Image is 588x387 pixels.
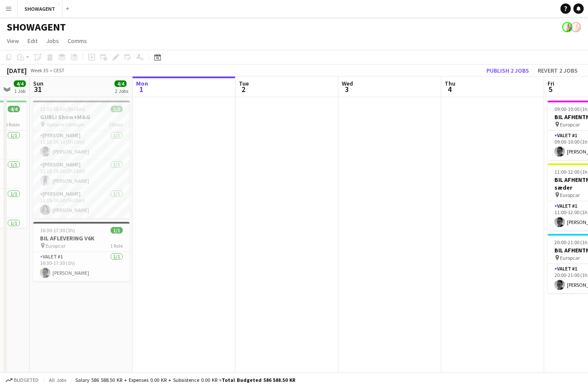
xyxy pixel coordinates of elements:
[340,84,353,94] span: 3
[560,121,580,128] span: Europcar
[43,35,62,46] a: Jobs
[4,375,40,385] button: Budgeted
[33,222,130,281] app-job-card: 16:30-17:30 (1h)1/1BIL AFLEVERING V6K Europcar1 RoleValet #11/116:30-17:30 (1h)[PERSON_NAME]
[110,243,123,249] span: 1 Role
[40,227,75,233] span: 16:30-17:30 (1h)
[33,113,130,121] h3: GURLI Show+M&G
[483,65,532,76] button: Publish 2 jobs
[445,80,455,87] span: Thu
[33,131,130,160] app-card-role: [PERSON_NAME]1/111:15-16:30 (5h15m)[PERSON_NAME]
[109,121,123,128] span: Roles
[33,160,130,189] app-card-role: [PERSON_NAME]1/111:15-16:30 (5h15m)[PERSON_NAME]
[7,37,19,45] span: View
[46,243,65,249] span: Europcar
[64,35,90,46] a: Comms
[342,80,353,87] span: Wed
[32,84,43,94] span: 31
[571,22,581,32] app-user-avatar: Carolina Lybeck-Nørgaard
[53,67,65,74] div: CEST
[115,88,128,94] div: 2 Jobs
[14,377,39,383] span: Budgeted
[75,377,295,383] div: Salary 586 588.50 KR + Expenses 0.00 KR + Subsistence 0.00 KR =
[28,37,37,45] span: Edit
[33,80,43,87] span: Sun
[136,80,148,87] span: Mon
[548,80,554,87] span: Fri
[111,227,123,233] span: 1/1
[40,106,85,112] span: 11:15-16:30 (5h15m)
[7,66,27,75] div: [DATE]
[33,252,130,281] app-card-role: Valet #11/116:30-17:30 (1h)[PERSON_NAME]
[24,35,41,46] a: Edit
[68,37,87,45] span: Comms
[111,106,123,112] span: 3/3
[239,80,249,87] span: Tue
[135,84,148,94] span: 1
[33,189,130,218] app-card-role: [PERSON_NAME]1/111:15-16:30 (5h15m)[PERSON_NAME]
[33,234,130,242] h3: BIL AFLEVERING V6K
[8,106,20,112] span: 4/4
[14,88,25,94] div: 1 Job
[443,84,455,94] span: 4
[3,35,22,46] a: View
[546,84,554,94] span: 5
[5,121,20,128] span: 4 Roles
[560,192,580,198] span: Europcar
[238,84,249,94] span: 2
[562,22,573,32] app-user-avatar: Carolina Lybeck-Nørgaard
[28,67,50,74] span: Week 35
[115,80,127,87] span: 4/4
[46,37,59,45] span: Jobs
[14,80,26,87] span: 4/4
[33,101,130,218] app-job-card: 11:15-16:30 (5h15m)3/3GURLI Show+M&G Rødovre Centrum3Roles[PERSON_NAME]1/111:15-16:30 (5h15m)[PER...
[47,377,68,383] span: All jobs
[534,65,581,76] button: Revert 2 jobs
[7,21,66,34] h1: SHOWAGENT
[18,0,62,17] button: SHOWAGENT
[222,377,295,383] span: Total Budgeted 586 588.50 KR
[560,255,580,261] span: Europcar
